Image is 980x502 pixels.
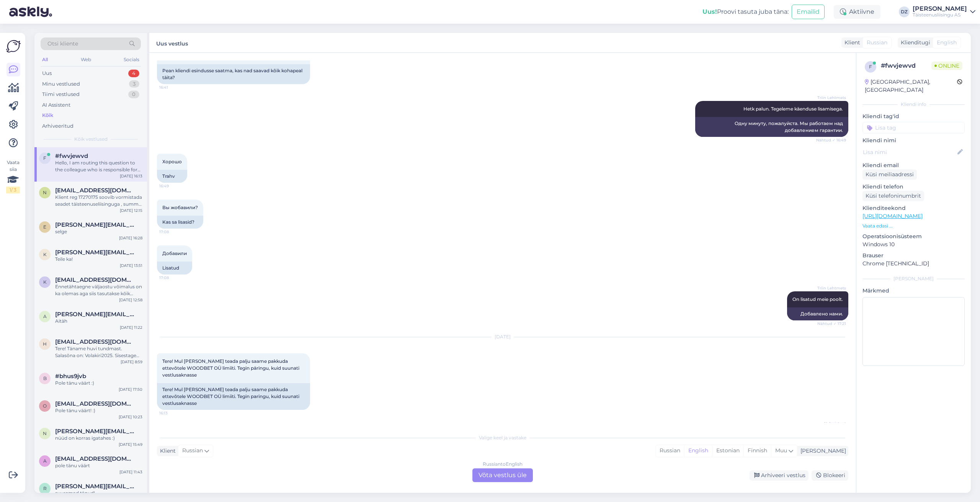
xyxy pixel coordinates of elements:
span: kristjan@krakul.eu [55,249,135,256]
a: [URL][DOMAIN_NAME] [862,213,923,219]
span: Russian [867,39,887,47]
div: pole tänu väärt [55,462,142,469]
div: [DATE] 16:13 [120,173,142,179]
span: 16:49 [159,183,188,189]
span: Triin Lehtmets [817,285,846,291]
span: Tere! Mul [PERSON_NAME] teada palju saame pakkuda ettevõtele WOODBET OÜ limiiti. Tegin päringu, k... [162,358,301,378]
div: Russian [656,445,684,457]
div: 0 [128,91,139,98]
div: suuremad tänud! [55,490,142,497]
span: Triin Lehtmets [817,95,846,101]
span: 16:41 [159,84,188,90]
span: h [43,341,47,347]
span: AI Assistent [817,421,846,426]
div: Arhiveeritud [42,122,73,130]
div: Одну минуту, пожалуйста. Мы работаем над добавлением гарантии. [695,117,848,137]
div: Uus [42,70,52,77]
div: Klient reg 17270175 soovib vormistada seadet täisteenuseliisinguga , summa 700 eur , kas saab? [55,194,142,208]
span: 17:08 [159,229,188,235]
span: Хорошо [162,159,182,164]
div: Blokeeri [812,470,848,481]
button: Emailid [792,5,825,19]
div: [DATE] 11:22 [120,325,142,330]
span: Muu [775,447,787,454]
div: Pole tänu väärt :) [55,380,142,387]
div: selge [55,228,142,235]
div: Proovi tasuta juba täna: [702,7,789,16]
p: Operatsioonisüsteem [862,232,965,240]
span: r [43,486,47,491]
div: [PERSON_NAME] [913,6,967,12]
div: Klient [841,39,860,47]
div: [DATE] 12:15 [120,208,142,213]
div: Klient [157,447,176,455]
div: [DATE] [157,333,848,340]
p: Klienditeekond [862,204,965,212]
span: Online [931,62,962,70]
div: Aitäh [55,318,142,325]
div: AI Assistent [42,101,70,109]
div: Добавлено нами. [787,307,848,320]
div: [DATE] 15:49 [119,442,142,447]
div: Küsi telefoninumbrit [862,191,924,201]
p: Windows 10 [862,240,965,249]
div: Finnish [743,445,771,457]
span: robert.afontsikov@tele2.com [55,483,135,490]
div: # fwvjewvd [881,61,931,70]
div: Minu vestlused [42,80,80,88]
span: Добавили [162,250,187,256]
p: Märkmed [862,287,965,295]
span: English [937,39,957,47]
div: 3 [129,80,139,88]
span: #fwvjewvd [55,153,88,159]
input: Lisa nimi [863,148,956,156]
div: [DATE] 11:43 [119,469,142,475]
div: Hello, I am routing this question to the colleague who is responsible for this topic. The reply m... [55,159,142,173]
div: Klienditugi [898,39,930,47]
div: [DATE] 16:28 [119,235,142,241]
div: [DATE] 8:59 [121,359,142,365]
div: Arhiveeri vestlus [750,470,808,481]
span: n [43,190,47,195]
div: Estonian [712,445,743,457]
div: Tiimi vestlused [42,91,80,98]
div: Pole tänu väärt! :) [55,407,142,414]
span: natalia.katsalukha@tele2.com [55,187,135,194]
div: Küsi meiliaadressi [862,169,917,180]
div: Vaata siia [6,159,20,193]
div: Teile ka! [55,256,142,263]
span: allan@flex.ee [55,311,135,318]
div: Pean kliendi esindusse saatma, kas nad saavad kõik kohapeal täita? [157,64,310,84]
span: Hetk palun. Tegeleme käenduse lisamisega. [743,106,843,112]
div: Lisatud [157,262,192,275]
div: [GEOGRAPHIC_DATA], [GEOGRAPHIC_DATA] [865,78,957,94]
p: Kliendi telefon [862,183,965,191]
span: f [869,64,872,70]
div: Kõik [42,112,53,119]
span: anett.voorel@tele2.com [55,455,135,462]
div: Trahv [157,170,187,183]
span: K [43,279,47,285]
div: Tere! Mul [PERSON_NAME] teada palju saame pakkuda ettevõtele WOODBET OÜ limiiti. Tegin paringu, k... [157,383,310,410]
p: Kliendi tag'id [862,112,965,120]
span: erling.latt@tele2.com [55,221,135,228]
span: #bhus9jvb [55,373,86,380]
div: Russian to English [483,461,523,468]
p: Chrome [TECHNICAL_ID] [862,260,965,268]
span: O [43,403,47,409]
span: neeme.nurm@klick.ee [55,428,135,435]
div: [PERSON_NAME] [797,447,846,455]
div: Web [79,55,93,65]
div: Socials [122,55,141,65]
span: Omo79@mail.ru [55,400,135,407]
input: Lisa tag [862,122,965,133]
span: On lisatud meie poolt. [792,296,843,302]
label: Uus vestlus [156,37,188,48]
b: Uus! [702,8,717,15]
span: Russian [182,447,203,455]
span: k [43,252,47,257]
div: 1 / 3 [6,187,20,193]
span: Nähtud ✓ 17:21 [817,321,846,327]
div: Täisteenusliisingu AS [913,12,967,18]
p: Kliendi email [862,161,965,169]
